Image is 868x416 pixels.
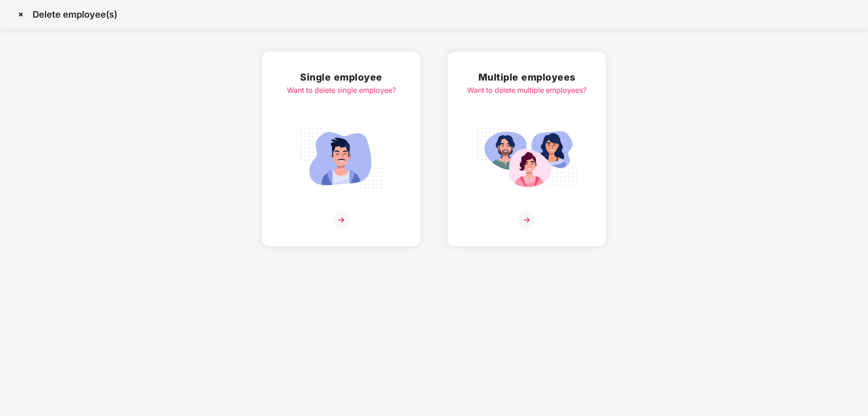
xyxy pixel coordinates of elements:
img: svg+xml;base64,PHN2ZyB4bWxucz0iaHR0cDovL3d3dy53My5vcmcvMjAwMC9zdmciIHdpZHRoPSIzNiIgaGVpZ2h0PSIzNi... [333,212,349,228]
p: Delete employee(s) [33,9,117,20]
div: Want to delete single employee? [287,85,396,96]
img: svg+xml;base64,PHN2ZyB4bWxucz0iaHR0cDovL3d3dy53My5vcmcvMjAwMC9zdmciIHdpZHRoPSIzNiIgaGVpZ2h0PSIzNi... [519,212,535,228]
img: svg+xml;base64,PHN2ZyB4bWxucz0iaHR0cDovL3d3dy53My5vcmcvMjAwMC9zdmciIGlkPSJTaW5nbGVfZW1wbG95ZWUiIH... [291,123,392,194]
img: svg+xml;base64,PHN2ZyBpZD0iQ3Jvc3MtMzJ4MzIiIHhtbG5zPSJodHRwOi8vd3d3LnczLm9yZy8yMDAwL3N2ZyIgd2lkdG... [14,7,28,22]
img: svg+xml;base64,PHN2ZyB4bWxucz0iaHR0cDovL3d3dy53My5vcmcvMjAwMC9zdmciIGlkPSJNdWx0aXBsZV9lbXBsb3llZS... [476,123,577,194]
div: Want to delete multiple employees? [467,85,587,96]
h2: Single employee [287,70,396,85]
h2: Multiple employees [467,70,587,85]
